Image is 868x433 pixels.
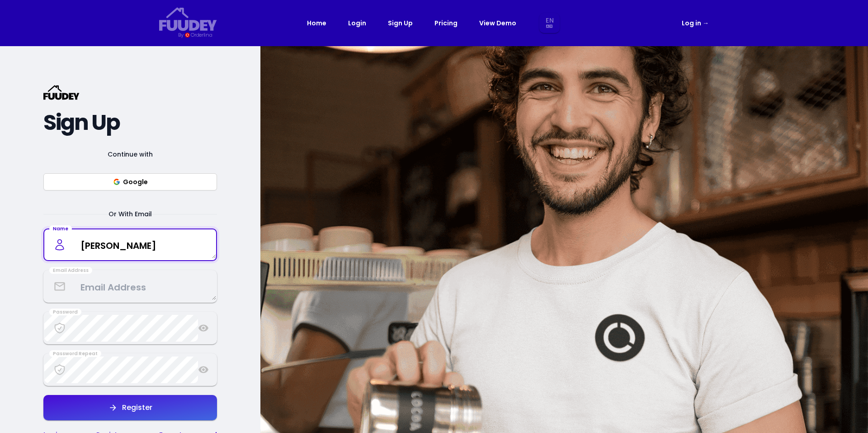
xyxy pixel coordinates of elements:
[49,267,92,274] div: Email Address
[49,225,72,233] div: Name
[43,173,217,190] button: Google
[97,149,164,160] span: Continue with
[434,18,458,29] a: Pricing
[682,18,709,29] a: Log in
[49,309,81,316] div: Password
[159,7,217,31] svg: {/* Added fill="currentColor" here */} {/* This rectangle defines the background. Its explicit fi...
[479,18,516,29] a: View Demo
[307,18,326,29] a: Home
[703,19,709,28] span: →
[118,404,152,411] div: Register
[191,31,212,39] div: Orderlina
[43,85,80,100] svg: {/* Added fill="currentColor" here */} {/* This rectangle defines the background. Its explicit fi...
[98,209,163,219] span: Or With Email
[388,18,413,29] a: Sign Up
[43,395,217,420] button: Register
[348,18,366,29] a: Login
[43,114,217,131] h2: Sign Up
[178,31,183,39] div: By
[49,350,101,357] div: Password Repeat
